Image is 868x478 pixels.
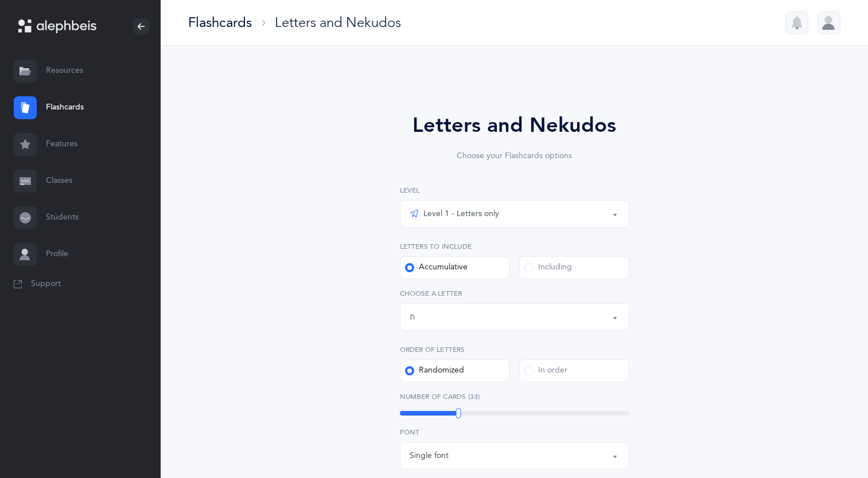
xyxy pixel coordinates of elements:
[400,442,629,469] button: Single font
[400,344,629,355] label: Order of letters
[410,207,499,221] div: Level 1 - Letters only
[400,185,629,195] label: Level
[400,303,629,331] button: ת
[275,13,401,32] div: Letters and Nekudos
[400,288,629,299] label: Choose a letter
[400,241,629,252] label: Letters to include
[31,279,61,290] span: Support
[188,13,252,32] div: Flashcards
[400,391,629,402] label: Number of Cards (33)
[405,262,468,273] div: Accumulative
[524,365,567,377] div: In order
[405,365,464,377] div: Randomized
[400,427,629,437] label: Font
[368,150,661,162] div: Choose your Flashcards options
[368,110,661,141] div: Letters and Nekudos
[400,200,629,228] button: Level 1 - Letters only
[410,450,449,462] div: Single font
[410,311,415,323] div: ת
[524,262,572,273] div: Including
